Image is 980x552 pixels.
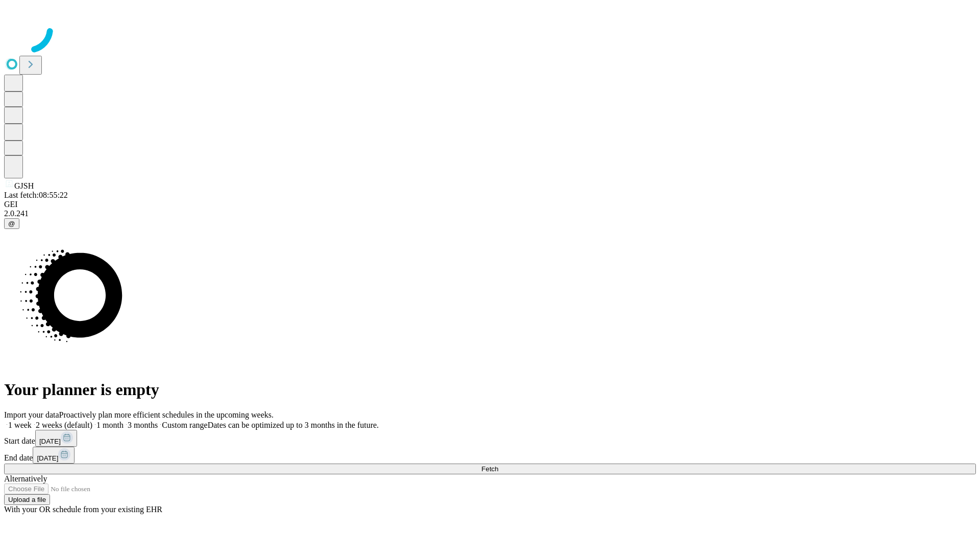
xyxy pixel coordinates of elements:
[4,209,976,218] div: 2.0.241
[4,447,976,464] div: End date
[4,505,162,514] span: With your OR schedule from your existing EHR
[4,380,976,399] h1: Your planner is empty
[4,464,976,474] button: Fetch
[481,465,498,473] span: Fetch
[4,410,59,419] span: Import your data
[128,421,158,429] span: 3 months
[8,421,32,429] span: 1 week
[4,430,976,447] div: Start date
[4,494,50,505] button: Upload a file
[96,421,124,429] span: 1 month
[39,438,61,445] span: [DATE]
[4,474,47,483] span: Alternatively
[14,181,34,190] span: GJSH
[35,430,77,447] button: [DATE]
[162,421,207,429] span: Custom range
[36,421,92,429] span: 2 weeks (default)
[4,200,976,209] div: GEI
[4,218,19,229] button: @
[8,220,15,227] span: @
[59,410,274,419] span: Proactively plan more efficient schedules in the upcoming weeks.
[33,447,75,464] button: [DATE]
[208,421,379,429] span: Dates can be optimized up to 3 months in the future.
[37,454,58,462] span: [DATE]
[4,191,68,199] span: Last fetch: 08:55:22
